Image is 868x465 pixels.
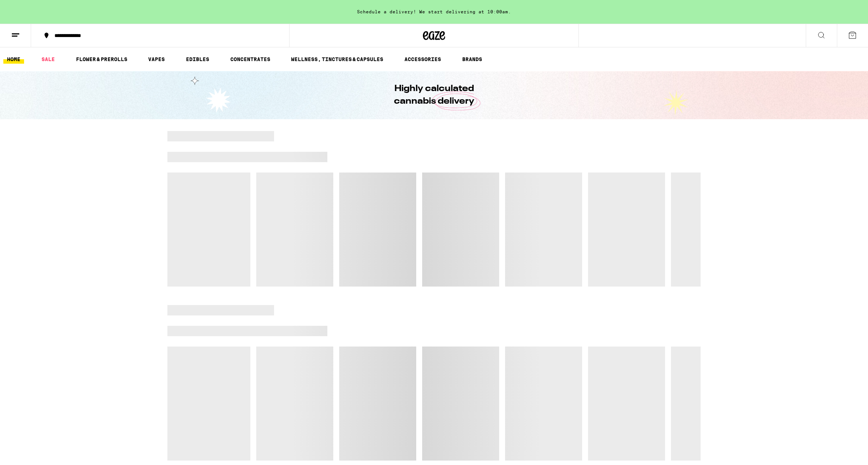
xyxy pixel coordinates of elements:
[3,55,24,64] a: HOME
[182,55,213,64] a: EDIBLES
[287,55,387,64] a: WELLNESS, TINCTURES & CAPSULES
[401,55,445,64] a: ACCESSORIES
[458,55,486,64] button: BRANDS
[38,55,59,64] a: SALE
[373,83,495,108] h1: Highly calculated cannabis delivery
[72,55,131,64] a: FLOWER & PREROLLS
[144,55,168,64] a: VAPES
[227,55,274,64] a: CONCENTRATES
